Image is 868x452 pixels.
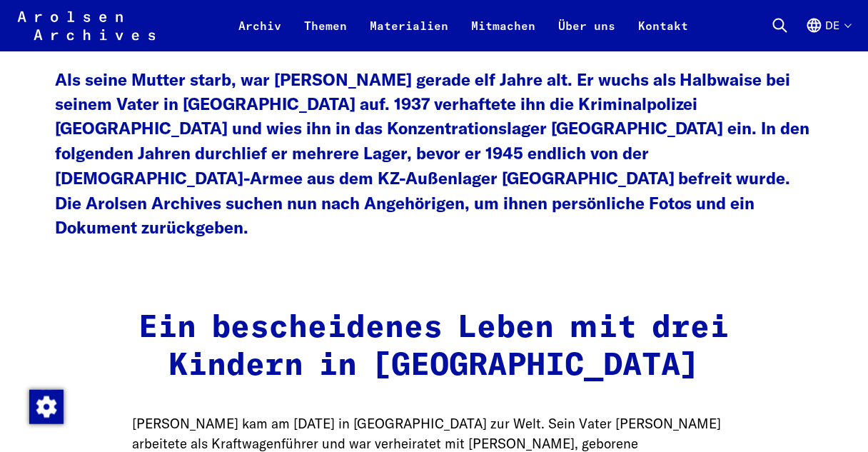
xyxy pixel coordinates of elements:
a: Themen [293,17,359,51]
nav: Primär [228,9,700,43]
a: Über uns [547,17,627,51]
a: Mitmachen [460,17,547,51]
strong: Ein bescheidenes Leben mit drei Kindern in [GEOGRAPHIC_DATA] [139,313,730,383]
a: Archiv [228,17,293,51]
strong: Als seine Mutter starb, war [PERSON_NAME] gerade elf Jahre alt. Er wuchs als Halbwaise bei seinem... [55,69,810,238]
button: Deutsch, Sprachauswahl [806,17,851,51]
a: Kontakt [627,17,700,51]
a: Materialien [359,17,460,51]
img: Zustimmung ändern [29,390,64,424]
